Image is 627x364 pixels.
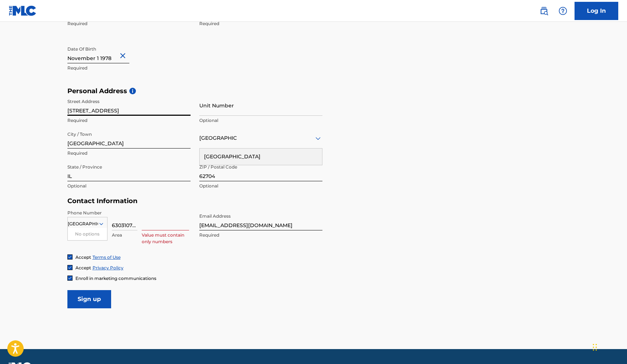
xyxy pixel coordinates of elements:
p: Required [67,65,191,71]
p: Required [67,20,191,27]
img: checkbox [68,265,72,270]
div: [GEOGRAPHIC_DATA] [200,149,322,165]
p: Optional [67,183,191,189]
button: Close [118,45,129,67]
p: Area [112,232,137,238]
input: Sign up [67,290,111,308]
span: Accept [75,265,91,270]
a: Terms of Use [93,254,121,260]
img: help [559,7,567,15]
img: checkbox [68,255,72,259]
div: Help [556,4,570,18]
span: Accept [75,254,91,260]
h5: Contact Information [67,197,322,205]
p: Required [199,20,322,27]
img: search [540,7,548,15]
p: Optional [199,183,322,189]
img: checkbox [68,276,72,280]
a: Privacy Policy [93,265,124,270]
span: i [129,88,136,94]
p: Required [199,232,322,238]
p: Required [67,150,191,157]
h5: Personal Address [67,87,560,95]
iframe: Chat Widget [591,329,627,364]
span: Enroll in marketing communications [75,276,156,281]
img: MLC Logo [9,5,37,16]
p: Optional [199,117,322,124]
div: Drag [593,336,597,358]
p: Value must contain only numbers [142,232,189,245]
a: Public Search [537,4,551,18]
a: Log In [575,2,618,20]
p: Required [67,117,191,124]
div: No options [68,228,107,240]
